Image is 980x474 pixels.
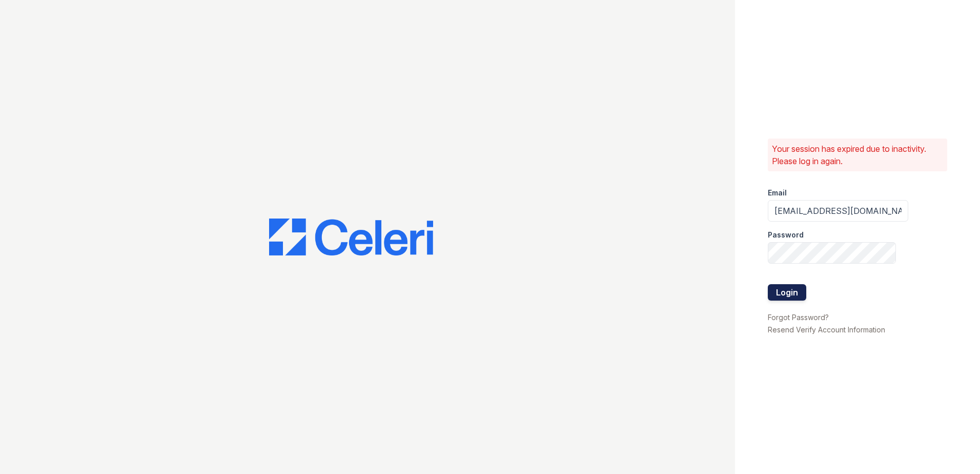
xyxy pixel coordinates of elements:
[772,143,943,167] p: Your session has expired due to inactivity. Please log in again.
[269,219,433,255] img: CE_Logo_Blue-a8612792a0a2168367f1c8372b55b34899dd931a85d93a1a3d3e32e68fde9ad4.png
[768,284,806,301] button: Login
[768,230,804,240] label: Password
[768,188,787,198] label: Email
[768,325,885,334] a: Resend Verify Account Information
[768,313,829,322] a: Forgot Password?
